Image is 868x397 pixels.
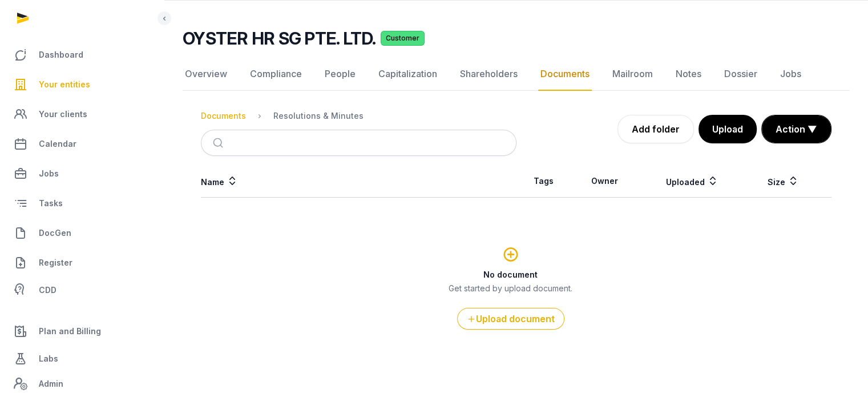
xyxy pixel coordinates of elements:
th: Size [746,165,821,198]
button: Upload [699,115,757,143]
button: Action ▼ [762,115,831,143]
p: Get started by upload document. [201,283,819,294]
a: Your entities [9,71,155,98]
a: Documents [538,58,592,91]
span: Labs [39,352,58,366]
h2: OYSTER HR SG PTE. LTD. [183,28,376,49]
span: Tasks [39,197,63,210]
th: Uploaded [638,165,746,198]
a: DocGen [9,219,155,247]
a: Notes [673,58,704,91]
nav: Tabs [183,58,850,91]
th: Owner [571,165,637,198]
a: Your clients [9,101,155,128]
span: Dashboard [39,48,83,62]
span: Your clients [39,107,87,121]
button: Upload document [457,308,564,330]
nav: Breadcrumb [201,102,516,130]
a: Jobs [778,58,804,91]
span: Admin [39,377,63,391]
button: Submit [206,130,233,155]
a: Register [9,249,155,276]
a: Compliance [248,58,304,91]
a: Overview [183,58,229,91]
a: CDD [9,279,155,302]
span: DocGen [39,226,71,240]
span: Plan and Billing [39,324,101,338]
a: Calendar [9,130,155,158]
a: Shareholders [458,58,520,91]
a: Jobs [9,160,155,187]
th: Tags [516,165,572,198]
span: Calendar [39,137,76,151]
a: Labs [9,345,155,372]
a: People [322,58,358,91]
div: Documents [201,110,246,122]
span: Customer [381,31,425,46]
span: CDD [39,283,56,297]
a: Add folder [617,115,694,143]
span: Register [39,256,72,270]
a: Dossier [722,58,760,91]
a: Admin [9,372,155,395]
a: Dashboard [9,41,155,69]
div: Resolutions & Minutes [273,110,364,122]
th: Name [201,165,516,198]
span: Jobs [39,167,59,181]
a: Capitalization [376,58,439,91]
span: Your entities [39,78,90,91]
h3: No document [201,269,819,280]
a: Mailroom [610,58,655,91]
a: Plan and Billing [9,318,155,345]
a: Tasks [9,190,155,217]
